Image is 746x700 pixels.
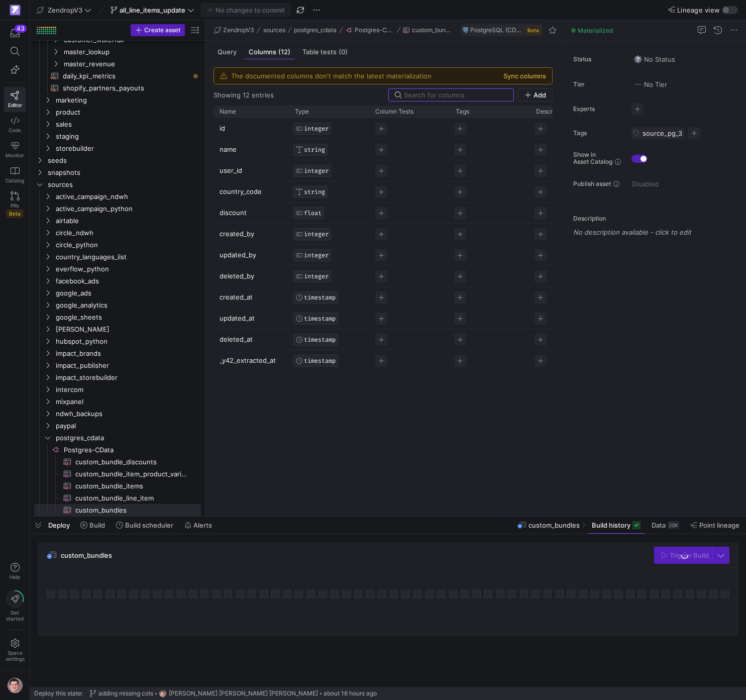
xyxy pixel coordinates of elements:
[34,46,201,58] div: Press SPACE to select this row.
[63,82,189,94] span: shopify_partners_payouts​​​​​​​​​​
[34,82,201,94] div: Press SPACE to select this row.
[573,130,623,137] span: Tags
[34,227,201,239] div: Press SPACE to select this row.
[295,108,309,115] span: Type
[634,55,642,63] img: No status
[220,203,283,223] p: discount
[169,690,318,697] span: [PERSON_NAME] [PERSON_NAME] [PERSON_NAME]
[34,215,201,227] div: Press SPACE to select this row.
[34,58,201,70] div: Press SPACE to select this row.
[214,139,630,160] div: Press SPACE to select this row.
[56,372,199,383] span: impact_storebuilder
[220,351,283,370] p: _y42_extracted_at
[291,24,339,36] button: postgres_cdata
[4,24,26,42] button: 43
[34,347,201,359] div: Press SPACE to select this row.
[64,58,199,70] span: master_revenue
[34,82,201,94] a: shopify_partners_payouts​​​​​​​​​​
[56,396,199,408] span: mixpanel
[304,315,336,322] span: TIMESTAMP
[56,119,199,130] span: sales
[223,27,254,34] span: ZendropV3
[634,55,675,63] span: No Status
[304,210,322,217] span: FLOAT
[634,80,642,88] img: No tier
[34,492,201,504] a: custom_bundle_line_item​​​​​​​​​
[404,91,507,99] input: Search for columns
[677,6,720,14] span: Lineage view
[6,177,24,183] span: Catalog
[592,521,630,529] span: Build history
[214,329,630,350] div: Press SPACE to select this row.
[131,24,185,36] button: Create asset
[56,215,199,227] span: airtable
[125,521,173,529] span: Build scheduler
[56,287,199,299] span: google_ads
[278,49,290,55] span: (12)
[214,308,630,329] div: Press SPACE to select this row.
[647,517,684,534] button: Data20K
[34,371,201,383] div: Press SPACE to select this row.
[34,480,201,492] div: Press SPACE to select this row.
[56,191,199,203] span: active_campaign_ndwh
[220,309,283,328] p: updated_at
[587,517,645,534] button: Build history
[34,287,201,299] div: Press SPACE to select this row.
[56,384,199,395] span: intercom
[214,266,630,287] div: Press SPACE to select this row.
[75,456,189,468] span: custom_bundle_discounts​​​​​​​​​
[4,586,26,626] button: Getstarted
[231,72,432,80] div: The documented columns don't match the latest materialization
[355,27,394,34] span: Postgres-CData
[324,690,377,697] span: about 16 hours ago
[63,70,189,82] span: daily_kpi_metrics​​​​​​​​​​
[120,6,185,14] span: all_line_items_update
[34,166,201,178] div: Press SPACE to select this row.
[375,108,413,115] span: Column Tests
[220,330,283,349] p: deleted_at
[48,155,199,166] span: seeds
[56,420,199,432] span: paypal
[34,203,201,215] div: Press SPACE to select this row.
[9,574,21,580] span: Help
[7,677,23,693] img: https://storage.googleapis.com/y42-prod-data-exchange/images/G2kHvxVlt02YItTmblwfhPy4mK5SfUxFU6Tr...
[9,127,21,133] span: Code
[34,690,83,697] span: Deploy this state:
[34,311,201,323] div: Press SPACE to select this row.
[34,70,201,82] div: Press SPACE to select this row.
[304,252,329,259] span: INTEGER
[75,480,189,492] span: custom_bundle_items​​​​​​​​​
[34,444,201,456] div: Press SPACE to select this row.
[56,360,199,371] span: impact_publisher
[528,521,580,529] span: custom_bundles
[634,80,667,88] span: No Tier
[34,395,201,408] div: Press SPACE to select this row.
[34,70,201,82] a: daily_kpi_metrics​​​​​​​​​​
[699,521,739,529] span: Point lineage
[34,118,201,130] div: Press SPACE to select this row.
[89,521,105,529] span: Build
[34,359,201,371] div: Press SPACE to select this row.
[6,152,24,158] span: Monitor
[4,187,26,222] a: PRsBeta
[64,444,199,456] span: Postgres-CData​​​​​​​​
[193,521,212,529] span: Alerts
[61,551,112,559] span: custom_bundles
[7,210,23,218] span: Beta
[48,6,82,14] span: ZendropV3
[573,215,742,222] p: Description
[76,517,110,534] button: Build
[214,118,630,139] div: Press SPACE to select this row.
[144,27,180,34] span: Create asset
[534,91,546,99] span: Add
[573,180,611,187] span: Publish asset
[4,634,26,666] a: Spacesettings
[6,610,24,622] span: Get started
[573,151,612,165] span: Show in Asset Catalog
[56,94,199,106] span: marketing
[34,190,201,203] div: Press SPACE to select this row.
[526,26,541,34] span: Beta
[56,263,199,275] span: everflow_python
[34,142,201,154] div: Press SPACE to select this row.
[4,112,26,137] a: Code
